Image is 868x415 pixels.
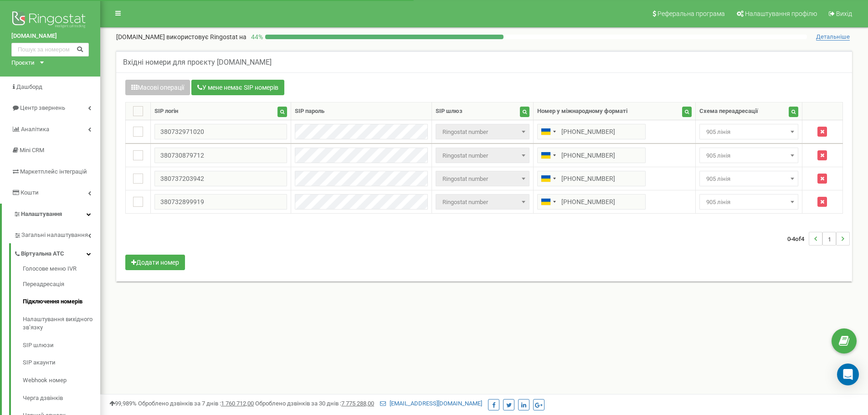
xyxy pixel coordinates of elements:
span: Ringostat number [436,171,529,186]
u: 1 760 712,00 [221,400,254,407]
input: 050 123 4567 [537,148,646,163]
p: 44 % [247,32,265,41]
span: Налаштування [21,210,62,217]
span: Mini CRM [20,147,44,154]
span: Ringostat number [436,124,529,139]
span: 0-4 4 [787,232,809,246]
span: Вихід [836,10,852,17]
div: Telephone country code [538,124,559,139]
div: Проєкти [11,59,35,67]
div: Telephone country code [538,148,559,163]
span: Центр звернень [20,104,65,111]
button: У мене немає SIP номерів [191,80,284,95]
button: Масові операції [125,80,190,95]
a: Webhook номер [23,372,100,389]
input: 050 123 4567 [537,171,646,186]
u: 7 775 288,00 [341,400,374,407]
span: Маркетплейс інтеграцій [20,168,87,175]
div: Open Intercom Messenger [837,364,859,385]
div: Telephone country code [538,171,559,186]
span: of [795,235,801,243]
span: Ringostat number [439,149,526,162]
div: Telephone country code [538,195,559,209]
a: SIP акаунти [23,354,100,372]
span: 905 лінія [699,171,798,186]
span: Ringostat number [439,126,526,138]
span: Аналiтика [21,126,49,133]
span: використовує Ringostat на [166,33,247,41]
h5: Вхідні номери для проєкту [DOMAIN_NAME] [123,58,272,67]
a: Голосове меню IVR [23,265,100,276]
span: Ringostat number [439,173,526,185]
a: [EMAIL_ADDRESS][DOMAIN_NAME] [380,400,482,407]
li: 1 [822,232,836,246]
div: Номер у міжнародному форматі [537,107,627,116]
th: SIP пароль [291,102,432,120]
a: Налаштування вихідного зв’язку [23,311,100,337]
span: Загальні налаштування [21,231,88,240]
a: Підключення номерів [23,293,100,311]
span: 905 лінія [699,124,798,139]
span: Віртуальна АТС [21,250,64,258]
span: Реферальна програма [657,10,725,17]
div: Схема переадресації [699,107,758,116]
span: 905 лінія [703,126,795,138]
img: Ringostat logo [11,9,89,32]
span: Дашборд [16,83,42,90]
a: Черга дзвінків [23,389,100,407]
span: Оброблено дзвінків за 7 днів : [138,400,254,407]
a: [DOMAIN_NAME] [11,32,89,41]
a: Віртуальна АТС [14,243,100,262]
span: Оброблено дзвінків за 30 днів : [255,400,374,407]
p: [DOMAIN_NAME] [116,32,247,41]
span: 905 лінія [699,148,798,163]
input: 050 123 4567 [537,124,646,139]
span: Ringostat number [439,196,526,209]
div: SIP шлюз [436,107,462,116]
button: Додати номер [125,255,185,270]
a: Переадресація [23,276,100,293]
span: 905 лінія [699,194,798,210]
nav: ... [787,223,850,255]
a: Загальні налаштування [14,225,100,243]
span: Кошти [21,189,39,196]
span: Налаштування профілю [745,10,817,17]
span: 905 лінія [703,196,795,209]
input: 050 123 4567 [537,194,646,210]
span: 905 лінія [703,149,795,162]
span: 905 лінія [703,173,795,185]
a: Налаштування [2,204,100,225]
span: Ringostat number [436,148,529,163]
a: SIP шлюзи [23,337,100,354]
input: Пошук за номером [11,43,89,56]
span: Детальніше [816,33,850,41]
div: SIP логін [154,107,178,116]
span: Ringostat number [436,194,529,210]
span: 99,989% [109,400,137,407]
